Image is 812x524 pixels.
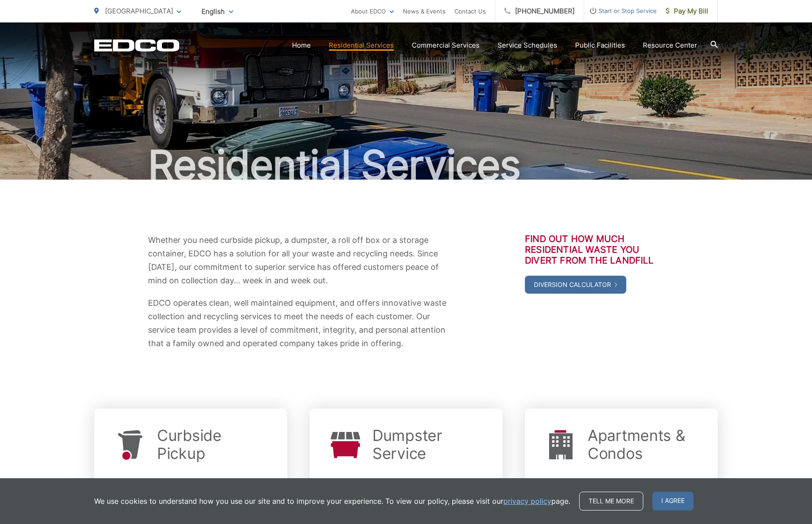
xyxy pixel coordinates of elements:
[666,6,708,17] span: Pay My Bill
[543,476,700,508] p: EDCO specializes in offering integrated, user-friendly waste removal and recycling programs to se...
[575,40,625,51] a: Public Facilities
[105,7,173,15] span: [GEOGRAPHIC_DATA]
[94,496,570,506] p: We use cookies to understand how you use our site and to improve your experience. To view our pol...
[195,4,240,19] span: English
[112,476,269,508] p: Residential service consists of weekly collection of household trash, organics and recyclables fr...
[588,427,700,462] a: Apartments & Condos
[292,40,311,51] a: Home
[498,40,557,51] a: Service Schedules
[412,40,480,51] a: Commercial Services
[94,39,179,52] a: EDCD logo. Return to the homepage.
[643,40,697,51] a: Resource Center
[652,492,694,511] span: I agree
[372,427,485,462] a: Dumpster Service
[525,233,664,266] h3: Find out how much residential waste you divert from the landfill
[157,427,269,462] a: Curbside Pickup
[327,476,485,498] p: Are you planning a home improvement or yard clean-up project? Get a bin to throw it in!
[148,296,449,350] p: EDCO operates clean, well maintained equipment, and offers innovative waste collection and recycl...
[94,143,718,188] h1: Residential Services
[329,40,394,51] a: Residential Services
[148,233,449,287] p: Whether you need curbside pickup, a dumpster, a roll off box or a storage container, EDCO has a s...
[351,6,394,17] a: About EDCO
[579,492,643,511] a: Tell me more
[454,6,486,17] a: Contact Us
[403,6,445,17] a: News & Events
[503,496,551,506] a: privacy policy
[525,276,626,294] a: Diversion Calculator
